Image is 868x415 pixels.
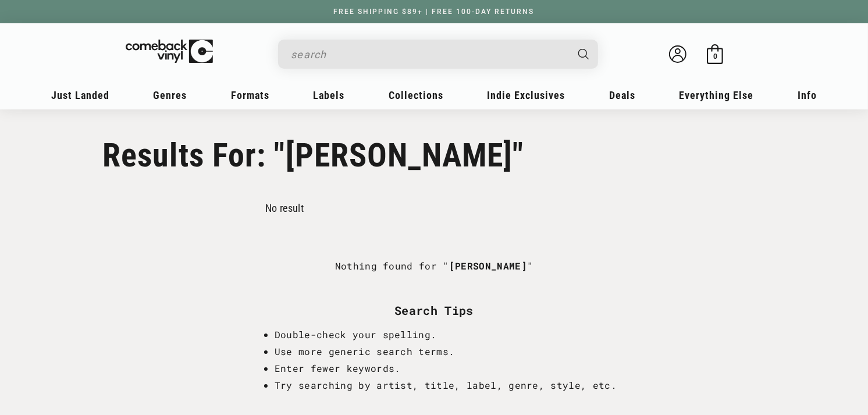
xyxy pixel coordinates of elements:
span: Formats [231,89,269,101]
h1: Results For: "[PERSON_NAME]" [102,136,766,175]
span: 0 [713,52,717,61]
div: Search Tips [251,303,617,317]
li: Double-check your spelling. [275,327,617,343]
span: Everything Else [680,89,754,101]
div: Nothing found for " " [335,217,533,304]
div: Search [278,40,598,69]
span: Just Landed [51,89,109,101]
span: Collections [389,89,443,101]
span: Genres [154,89,187,101]
span: Labels [314,89,345,101]
li: Enter fewer keywords. [275,360,617,377]
li: Try searching by artist, title, label, genre, style, etc. [275,377,617,394]
b: [PERSON_NAME] [449,260,527,272]
span: Deals [609,89,635,101]
span: Info [798,89,817,101]
a: FREE SHIPPING $89+ | FREE 100-DAY RETURNS [322,8,546,16]
span: Indie Exclusives [488,89,565,101]
li: Use more generic search terms. [275,343,617,360]
input: search [291,42,567,66]
p: No result [265,202,304,214]
button: Search [568,40,600,69]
